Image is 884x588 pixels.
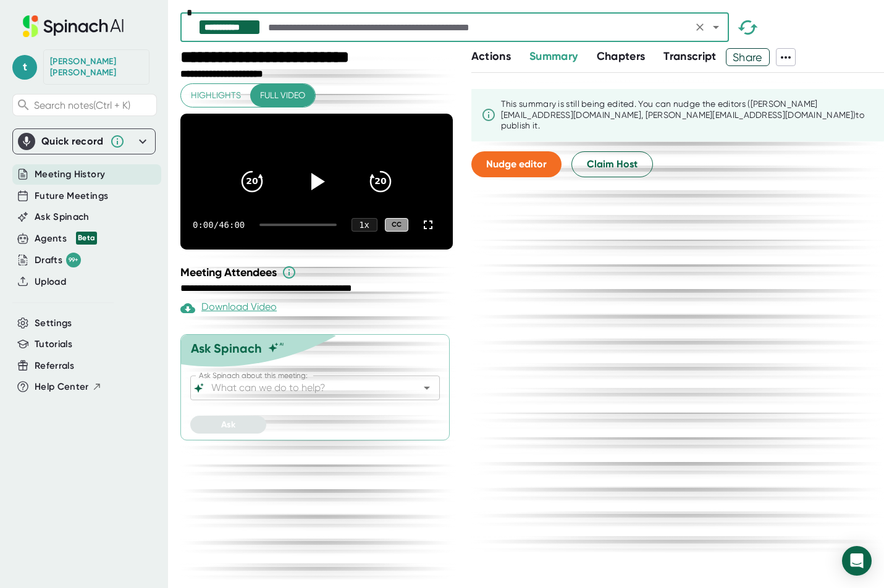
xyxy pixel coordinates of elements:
[221,419,235,430] span: Ask
[35,167,105,182] button: Meeting History
[471,49,511,63] span: Actions
[35,275,66,289] button: Upload
[180,301,277,316] div: Download Video
[35,210,90,224] button: Ask Spinach
[35,253,81,267] button: Drafts 99+
[193,220,245,230] div: 0:00 / 46:00
[12,55,37,80] span: t
[571,151,653,177] button: Claim Host
[726,46,769,68] span: Share
[707,19,725,36] button: Open
[190,416,266,434] button: Ask
[471,48,511,65] button: Actions
[726,48,770,66] button: Share
[418,379,436,397] button: Open
[35,359,74,373] button: Referrals
[35,232,97,246] button: Agents Beta
[529,48,578,65] button: Summary
[529,49,578,63] span: Summary
[41,135,104,148] div: Quick record
[181,84,251,107] button: Highlights
[260,88,305,103] span: Full video
[18,129,150,154] div: Quick record
[663,48,717,65] button: Transcript
[50,56,143,78] div: Taylor Hanson
[191,341,262,356] div: Ask Spinach
[385,218,408,232] div: CC
[35,232,97,246] div: Agents
[209,379,400,397] input: What can we do to help?
[35,380,102,394] button: Help Center
[597,48,646,65] button: Chapters
[501,99,874,132] div: This summary is still being edited. You can nudge the editor s ([PERSON_NAME][EMAIL_ADDRESS][DOMA...
[597,49,646,63] span: Chapters
[691,19,709,36] button: Clear
[486,158,547,170] span: Nudge editor
[842,546,872,576] div: Open Intercom Messenger
[35,316,72,330] button: Settings
[663,49,717,63] span: Transcript
[66,253,81,267] div: 99+
[250,84,315,107] button: Full video
[35,189,108,203] button: Future Meetings
[351,218,377,232] div: 1 x
[587,157,638,172] span: Claim Host
[76,232,97,245] div: Beta
[35,253,81,267] div: Drafts
[180,265,456,280] div: Meeting Attendees
[35,337,72,351] button: Tutorials
[191,88,241,103] span: Highlights
[34,99,130,111] span: Search notes (Ctrl + K)
[471,151,562,177] button: Nudge editor
[35,380,89,394] span: Help Center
